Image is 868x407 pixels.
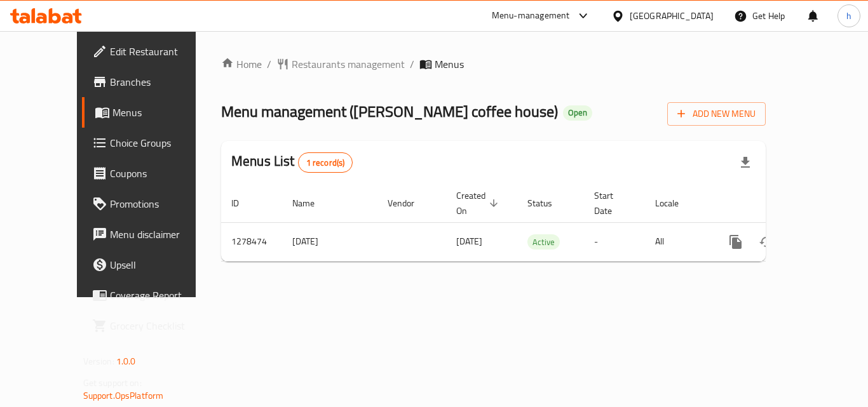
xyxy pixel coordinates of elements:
[221,57,766,72] nav: breadcrumb
[83,375,142,391] span: Get support on:
[82,219,222,250] a: Menu disclaimer
[110,74,212,90] span: Branches
[655,196,695,211] span: Locale
[221,184,853,262] table: enhanced table
[221,222,282,261] td: 1278474
[82,250,222,280] a: Upsell
[435,57,464,72] span: Menus
[82,97,222,128] a: Menus
[82,128,222,158] a: Choice Groups
[388,196,431,211] span: Vendor
[584,222,645,261] td: -
[282,222,377,261] td: [DATE]
[82,189,222,219] a: Promotions
[456,233,482,250] span: [DATE]
[110,166,212,181] span: Coupons
[492,8,570,23] div: Menu-management
[846,9,851,23] span: h
[83,387,164,404] a: Support.OpsPlatform
[82,36,222,67] a: Edit Restaurant
[677,106,756,122] span: Add New Menu
[527,196,569,211] span: Status
[221,97,558,126] span: Menu management ( [PERSON_NAME] coffee house )
[82,67,222,97] a: Branches
[110,135,212,150] span: Choice Groups
[563,107,592,118] span: Open
[82,158,222,189] a: Coupons
[594,188,630,218] span: Start Date
[298,152,353,173] div: Total records count
[292,196,331,211] span: Name
[299,157,353,169] span: 1 record(s)
[82,280,222,310] a: Coverage Report
[292,57,405,72] span: Restaurants management
[110,196,212,211] span: Promotions
[231,196,255,211] span: ID
[630,9,714,23] div: [GEOGRAPHIC_DATA]
[645,222,710,261] td: All
[730,147,761,178] div: Export file
[110,44,212,59] span: Edit Restaurant
[667,102,766,126] button: Add New Menu
[267,57,271,72] li: /
[751,227,782,257] button: Change Status
[221,57,262,72] a: Home
[710,184,853,223] th: Actions
[112,105,212,120] span: Menus
[410,57,414,72] li: /
[527,235,560,250] span: Active
[110,257,212,272] span: Upsell
[110,318,212,333] span: Grocery Checklist
[110,288,212,303] span: Coverage Report
[82,310,222,341] a: Grocery Checklist
[563,105,592,121] div: Open
[116,353,136,370] span: 1.0.0
[83,353,114,370] span: Version:
[231,152,353,173] h2: Menus List
[276,57,405,72] a: Restaurants management
[456,188,502,218] span: Created On
[527,234,560,250] div: Active
[721,227,751,257] button: more
[110,227,212,242] span: Menu disclaimer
